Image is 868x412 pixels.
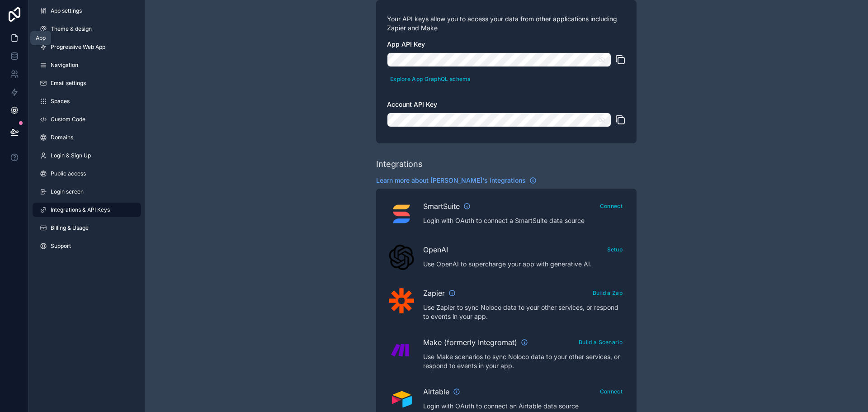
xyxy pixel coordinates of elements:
span: Make (formerly Integromat) [423,337,517,348]
p: Login with OAuth to connect a SmartSuite data source [423,216,626,225]
span: Billing & Usage [51,224,89,232]
button: Connect [597,199,626,213]
a: Login screen [33,185,141,199]
span: Account API Key [387,100,437,108]
span: Login screen [51,188,84,195]
a: Custom Code [33,112,141,127]
a: Setup [604,244,626,253]
span: Custom Code [51,116,85,123]
span: Progressive Web App [51,43,105,51]
p: Your API keys allow you to access your data from other applications including Zapier and Make [387,14,626,33]
a: Navigation [33,58,141,72]
span: Learn more about [PERSON_NAME]'s integrations [376,176,526,185]
button: Build a Zap [590,286,626,299]
img: OpenAI [389,245,414,270]
span: Navigation [51,62,78,69]
button: Setup [604,243,626,256]
a: Public access [33,166,141,181]
a: Build a Zap [590,288,626,297]
span: Integrations & API Keys [51,206,110,213]
a: Connect [597,201,626,210]
a: Integrations & API Keys [33,203,141,217]
img: Make (formerly Integromat) [389,337,414,363]
a: Build a Scenario [576,337,626,346]
span: Support [51,242,71,250]
span: SmartSuite [423,201,460,212]
span: App settings [51,7,82,14]
a: Theme & design [33,22,141,36]
span: Domains [51,134,73,141]
span: App API Key [387,40,425,48]
span: Spaces [51,98,70,105]
a: Support [33,239,141,253]
a: Progressive Web App [33,40,141,54]
span: Zapier [423,288,445,298]
div: App [36,34,46,42]
p: Use OpenAI to supercharge your app with generative AI. [423,260,626,269]
button: Connect [597,385,626,398]
a: Billing & Usage [33,221,141,235]
img: Airtable [389,391,414,408]
img: SmartSuite [389,201,414,227]
span: Public access [51,170,86,177]
a: Connect [597,386,626,395]
span: OpenAI [423,244,448,255]
a: Explore App GraphQL schema [387,74,474,83]
p: Use Zapier to sync Noloco data to your other services, or respond to events in your app. [423,303,626,321]
span: Theme & design [51,25,92,33]
a: Domains [33,130,141,145]
a: Login & Sign Up [33,148,141,163]
span: Login & Sign Up [51,152,91,159]
button: Explore App GraphQL schema [387,72,474,85]
p: Login with OAuth to connect an Airtable data source [423,402,626,411]
span: Airtable [423,386,449,397]
span: Email settings [51,80,86,87]
p: Use Make scenarios to sync Noloco data to your other services, or respond to events in your app. [423,352,626,370]
img: Zapier [389,288,414,313]
a: Learn more about [PERSON_NAME]'s integrations [376,176,537,185]
div: Integrations [376,158,423,170]
a: Spaces [33,94,141,109]
a: Email settings [33,76,141,90]
button: Build a Scenario [576,336,626,349]
a: App settings [33,4,141,18]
